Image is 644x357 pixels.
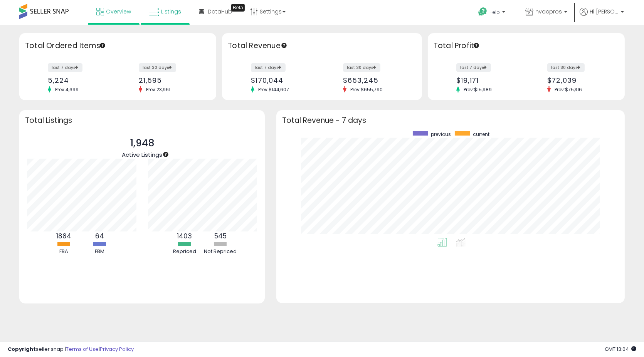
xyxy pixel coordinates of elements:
span: Overview [106,8,131,15]
span: previous [431,131,451,137]
a: Help [472,1,513,25]
h3: Total Listings [25,117,259,123]
b: 1884 [56,231,71,241]
div: FBM [82,248,117,255]
span: Prev: 23,961 [142,86,174,93]
span: Prev: $15,989 [460,86,496,93]
div: Repriced [167,248,202,255]
div: Tooltip anchor [162,151,169,158]
label: last 7 days [251,63,286,72]
h3: Total Ordered Items [25,40,210,51]
div: FBA [46,248,81,255]
i: Get Help [478,7,488,17]
b: 1403 [177,231,192,241]
div: Not Repriced [203,248,238,255]
p: 1,948 [122,136,162,151]
div: Tooltip anchor [99,42,106,49]
span: Prev: $144,607 [254,86,293,93]
div: $170,044 [251,76,316,84]
b: 64 [95,231,104,241]
span: Prev: $655,790 [346,86,387,93]
div: $19,171 [456,76,520,84]
h3: Total Revenue - 7 days [282,117,619,123]
div: $653,245 [343,76,408,84]
label: last 30 days [547,63,585,72]
div: $72,039 [547,76,611,84]
a: Hi [PERSON_NAME] [580,8,624,25]
label: last 30 days [343,63,380,72]
div: 21,595 [139,76,203,84]
span: Listings [161,8,181,15]
h3: Total Revenue [228,40,416,51]
div: 5,224 [48,76,112,84]
label: last 30 days [139,63,176,72]
h3: Total Profit [434,40,619,51]
span: Active Listings [122,151,162,159]
span: DataHub [208,8,232,15]
span: current [473,131,489,137]
span: Hi [PERSON_NAME] [590,8,619,15]
b: 545 [214,231,227,241]
label: last 7 days [456,63,491,72]
span: Prev: $75,316 [551,86,586,93]
span: Prev: 4,699 [51,86,82,93]
div: Tooltip anchor [281,42,288,49]
label: last 7 days [48,63,82,72]
span: hvacpros [535,8,562,15]
div: Tooltip anchor [231,4,245,12]
div: Tooltip anchor [473,42,480,49]
span: Help [489,9,500,15]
